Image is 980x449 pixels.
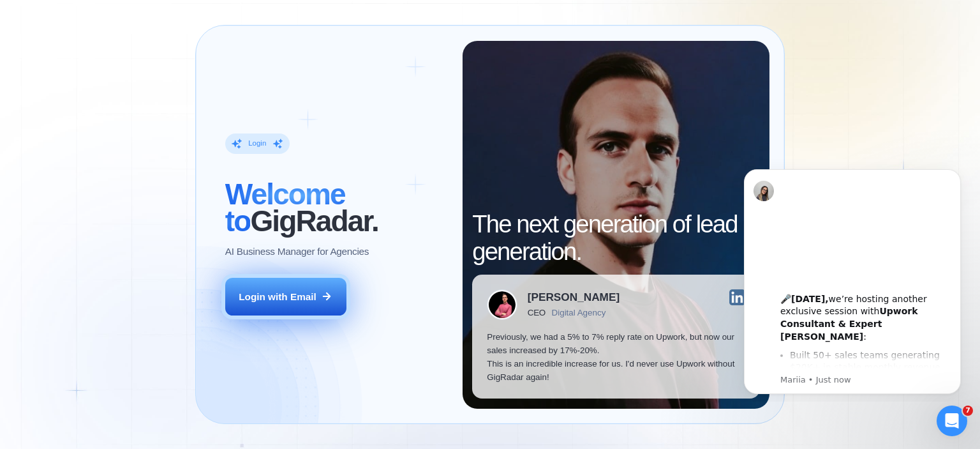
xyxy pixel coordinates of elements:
h2: ‍ GigRadar. [225,181,448,234]
span: 7 [963,406,973,416]
div: [PERSON_NAME] [528,292,620,303]
div: CEO [528,308,546,317]
span: Welcome to [225,178,345,238]
button: Login with Email [225,278,346,316]
div: Digital Agency [552,308,606,317]
h2: The next generation of lead generation. [472,211,760,264]
p: AI Business Manager for Agencies [225,245,369,258]
p: Previously, we had a 5% to 7% reply rate on Upwork, but now our sales increased by 17%-20%. This ... [487,330,745,384]
div: Login with Email [239,290,316,303]
div: Login [248,139,266,148]
iframe: Intercom live chat [937,406,967,436]
iframe: Intercom notifications message [725,158,980,402]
